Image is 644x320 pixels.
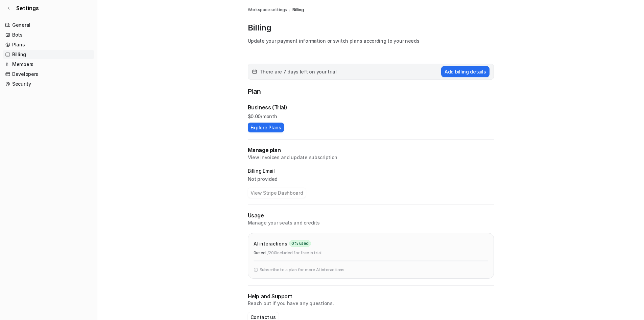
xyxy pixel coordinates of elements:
[248,103,287,111] p: Business (Trial)
[252,69,257,74] img: calender-icon.svg
[248,212,494,219] p: Usage
[248,37,494,44] p: Update your payment information or switch plans according to your needs
[3,50,94,59] a: Billing
[248,22,494,33] p: Billing
[267,250,321,256] p: / 200 included for free in trial
[260,267,344,273] p: Subscribe to a plan for more AI interactions
[3,20,94,30] a: General
[3,30,94,40] a: Bots
[3,79,94,89] a: Security
[248,168,494,174] p: Billing Email
[441,66,490,77] button: Add billing details
[248,219,494,226] p: Manage your seats and credits
[292,7,304,13] a: Billing
[248,7,287,13] a: Workspace settings
[289,240,311,247] span: 0 % used
[3,69,94,79] a: Developers
[248,123,284,132] button: Explore Plans
[248,300,494,307] p: Reach out if you have any questions.
[16,4,39,12] span: Settings
[248,293,494,300] p: Help and Support
[248,154,494,161] p: View invoices and update subscription
[248,86,494,98] p: Plan
[248,188,306,198] button: View Stripe Dashboard
[3,60,94,69] a: Members
[289,7,290,13] span: /
[260,68,337,75] span: There are 7 days left on your trial
[248,113,494,120] p: $ 0.00/month
[3,40,94,49] a: Plans
[248,176,494,183] p: Not provided
[248,146,494,154] h2: Manage plan
[254,240,287,247] p: AI interactions
[254,250,266,256] p: 0 used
